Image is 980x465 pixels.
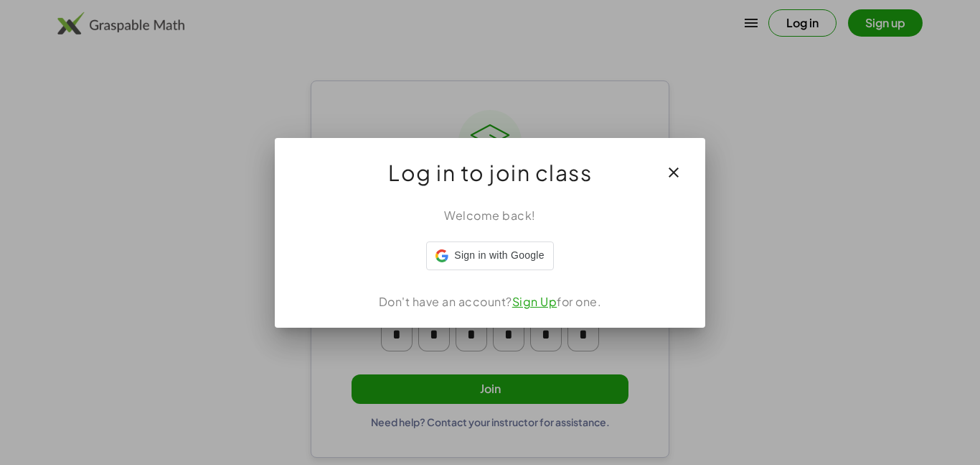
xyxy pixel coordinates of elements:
[292,207,688,224] div: Welcome back!
[454,248,544,263] span: Sign in with Google
[426,241,553,270] div: Sign in with Google
[512,294,557,309] a: Sign Up
[388,155,592,190] span: Log in to join class
[292,293,688,310] div: Don't have an account? for one.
